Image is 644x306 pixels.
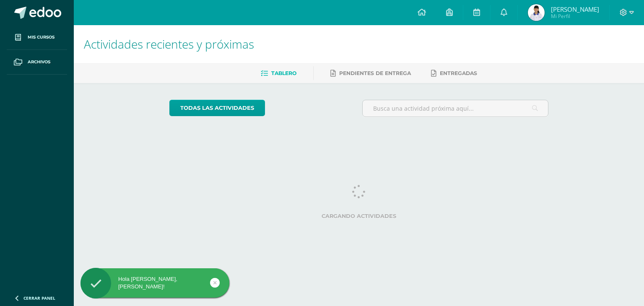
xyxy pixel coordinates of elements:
[431,67,477,80] a: Entregadas
[80,275,229,290] div: Hola [PERSON_NAME], [PERSON_NAME]!
[169,100,265,116] a: todas las Actividades
[28,34,55,41] span: Mis cursos
[7,25,67,50] a: Mis cursos
[551,5,599,13] span: [PERSON_NAME]
[169,213,549,219] label: Cargando actividades
[7,50,67,75] a: Archivos
[271,70,296,76] span: Tablero
[339,70,411,76] span: Pendientes de entrega
[84,36,254,52] span: Actividades recientes y próximas
[261,67,296,80] a: Tablero
[440,70,477,76] span: Entregadas
[551,13,599,20] span: Mi Perfil
[363,100,548,117] input: Busca una actividad próxima aquí...
[23,295,55,301] span: Cerrar panel
[528,4,545,21] img: a870b3e5c06432351c4097df98eac26b.png
[28,59,50,65] span: Archivos
[330,67,411,80] a: Pendientes de entrega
